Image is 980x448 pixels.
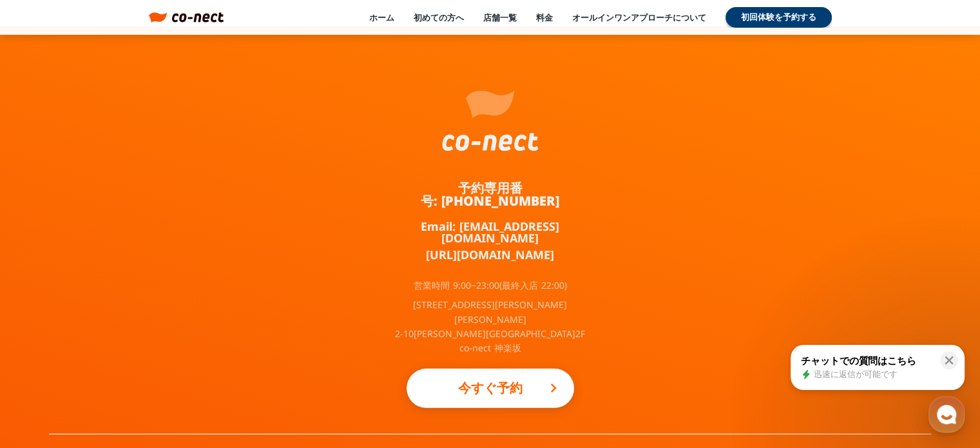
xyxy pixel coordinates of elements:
[4,341,85,373] a: ホーム
[536,12,553,23] a: 料金
[572,12,706,23] a: オールインワンアプローチについて
[110,361,141,371] span: チャット
[426,249,554,260] a: [URL][DOMAIN_NAME]
[432,374,548,402] p: 今すぐ予約
[394,220,587,244] a: Email: [EMAIL_ADDRESS][DOMAIN_NAME]
[85,341,166,373] a: チャット
[199,360,215,371] span: 設定
[369,12,394,23] a: ホーム
[414,281,567,290] p: 営業時間 9:00~23:00(最終入店 22:00)
[725,7,832,28] a: 初回体験を予約する
[483,12,517,23] a: 店舗一覧
[407,369,574,408] a: 今すぐ予約keyboard_arrow_right
[394,298,587,356] p: [STREET_ADDRESS][PERSON_NAME][PERSON_NAME] 2-10[PERSON_NAME][GEOGRAPHIC_DATA]2F co-nect 神楽坂
[166,341,247,373] a: 設定
[394,182,587,208] a: 予約専用番号: [PHONE_NUMBER]
[546,380,561,396] i: keyboard_arrow_right
[33,360,56,371] span: ホーム
[414,12,464,23] a: 初めての方へ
